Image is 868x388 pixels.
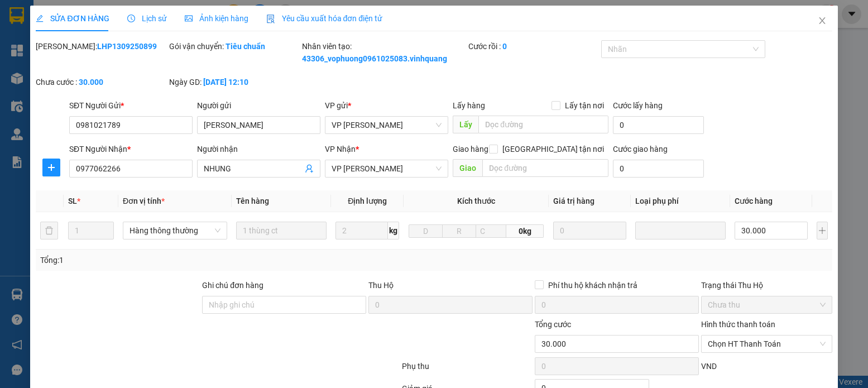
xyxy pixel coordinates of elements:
div: [PERSON_NAME]: [36,40,166,52]
button: Close [807,6,838,37]
span: user-add [305,164,314,173]
span: Định lượng [348,197,387,205]
span: Phí thu hộ khách nhận trả [544,279,642,291]
input: D [409,224,443,238]
strong: : [DOMAIN_NAME] [110,58,211,68]
input: Dọc đường [482,159,608,177]
b: [DATE] 12:10 [203,78,248,87]
span: Giao hàng [453,145,488,154]
img: logo [12,17,64,70]
div: Người nhận [197,143,320,155]
span: Giá trị hàng [553,197,594,205]
b: LHP1309250899 [97,42,157,51]
span: Kích thước [457,197,495,205]
label: Cước giao hàng [613,145,668,154]
span: Tổng cước [535,320,571,329]
label: Cước lấy hàng [613,101,663,110]
span: clock-circle [127,15,135,22]
span: kg [388,222,399,239]
input: R [442,224,476,238]
div: Người gửi [197,99,320,112]
span: Đơn vị tính [123,197,165,205]
span: SỬA ĐƠN HÀNG [36,14,109,23]
strong: CÔNG TY TNHH VĨNH QUANG [85,19,237,31]
span: Chưa thu [708,296,825,313]
strong: Hotline : 0889 23 23 23 [124,47,197,55]
span: Website [110,59,138,68]
span: Lấy tận nơi [560,99,608,112]
div: VP gửi [325,99,448,112]
th: Loại phụ phí [631,190,731,212]
span: Chọn HT Thanh Toán [708,336,825,352]
span: Ảnh kiện hàng [185,14,248,23]
div: Gói vận chuyển: [169,40,300,52]
div: Cước rồi : [468,40,599,52]
div: SĐT Người Nhận [69,143,193,155]
span: Thu Hộ [368,281,394,290]
span: Yêu cầu xuất hóa đơn điện tử [266,14,383,23]
input: C [476,224,506,238]
div: Phụ thu [401,360,534,380]
span: SL [68,197,77,205]
b: 30.000 [79,78,103,87]
span: [GEOGRAPHIC_DATA] tận nơi [498,143,608,155]
span: VND [701,362,717,371]
input: Dọc đường [478,116,608,133]
button: plus [42,159,60,176]
span: Hàng thông thường [130,222,220,239]
strong: PHIẾU GỬI HÀNG [116,33,206,45]
span: VP Nguyễn Văn Cừ [332,160,442,177]
div: Nhân viên tạo: [302,40,466,65]
div: Chưa cước : [36,76,166,88]
input: VD: Bàn, Ghế [236,222,327,239]
label: Hình thức thanh toán [701,320,775,329]
div: Tổng: 1 [40,254,335,266]
b: Tiêu chuẩn [226,42,265,51]
img: icon [266,15,275,23]
span: Cước hàng [735,197,773,205]
span: close [818,16,827,25]
input: 0 [553,222,626,239]
span: VP Nhận [325,145,356,154]
input: Ghi chú đơn hàng [202,296,366,314]
span: plus [43,163,60,172]
button: delete [40,222,58,239]
span: Lịch sử [127,14,167,23]
b: 43306_vophuong0961025083.vinhquang [302,54,447,63]
span: Tên hàng [236,197,269,205]
div: SĐT Người Gửi [69,99,193,112]
span: edit [36,15,44,22]
div: Ngày GD: [169,76,300,88]
label: Ghi chú đơn hàng [202,281,263,290]
span: Lấy hàng [453,101,485,110]
span: Lấy [453,116,478,133]
span: Giao [453,159,482,177]
span: picture [185,15,193,22]
span: 0kg [506,224,544,238]
span: VP LÊ HỒNG PHONG [332,117,442,133]
div: Trạng thái Thu Hộ [701,279,832,291]
b: 0 [502,42,507,51]
input: Cước lấy hàng [613,116,704,134]
input: Cước giao hàng [613,160,704,178]
button: plus [817,222,828,239]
